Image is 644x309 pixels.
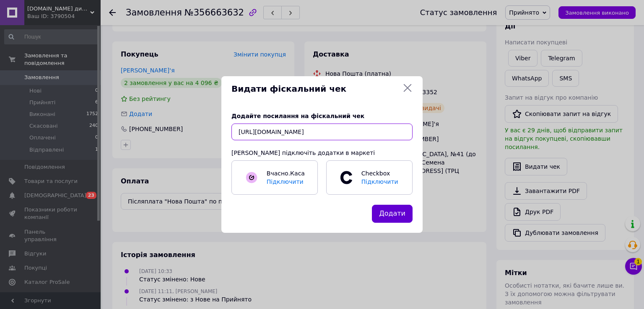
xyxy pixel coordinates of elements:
span: Додайте посилання на фіскальний чек [231,113,364,119]
span: Видати фіскальний чек [231,83,399,95]
input: URL чека [231,124,413,140]
a: Вчасно.КасаПідключити [231,160,318,195]
span: Підключити [267,178,304,185]
span: Checkbox [357,169,403,186]
span: Підключити [361,178,398,185]
span: Вчасно.Каса [267,170,305,177]
div: [PERSON_NAME] підключіть додатки в маркеті [231,149,413,157]
a: CheckboxПідключити [326,160,413,195]
button: Додати [372,205,413,223]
